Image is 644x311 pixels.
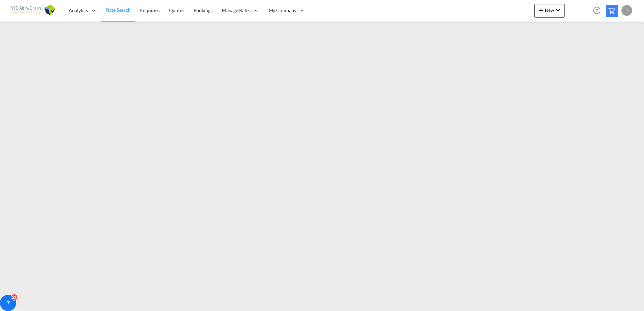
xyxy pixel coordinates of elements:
span: New [537,7,562,13]
md-icon: icon-chevron-down [554,6,562,14]
div: J [621,5,632,16]
span: Bookings [194,7,213,13]
span: My Company [269,7,296,14]
span: Analytics [69,7,88,14]
div: Help [591,5,606,17]
span: Rate Search [106,7,131,13]
span: Enquiries [140,7,160,13]
button: icon-plus 400-fgNewicon-chevron-down [534,4,565,18]
iframe: Chat [5,276,29,301]
span: Help [591,5,603,16]
span: Manage Rates [222,7,251,14]
md-icon: icon-plus 400-fg [537,6,545,14]
span: Quotes [169,7,184,13]
img: af31b1c0b01f11ecbc353f8e72265e29.png [10,3,56,18]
